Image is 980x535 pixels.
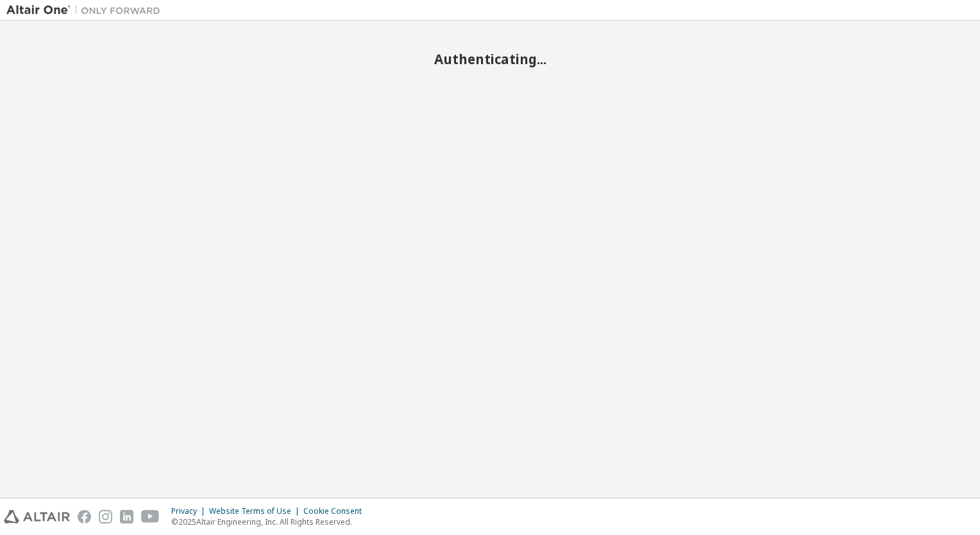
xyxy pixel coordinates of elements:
[120,510,133,523] img: linkedin.svg
[6,51,974,67] h2: Authenticating...
[78,510,91,523] img: facebook.svg
[141,510,160,523] img: youtube.svg
[4,510,70,523] img: altair_logo.svg
[6,4,167,17] img: Altair One
[171,506,209,516] div: Privacy
[171,516,369,527] p: © 2025 Altair Engineering, Inc. All Rights Reserved.
[303,506,369,516] div: Cookie Consent
[209,506,303,516] div: Website Terms of Use
[99,510,112,523] img: instagram.svg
